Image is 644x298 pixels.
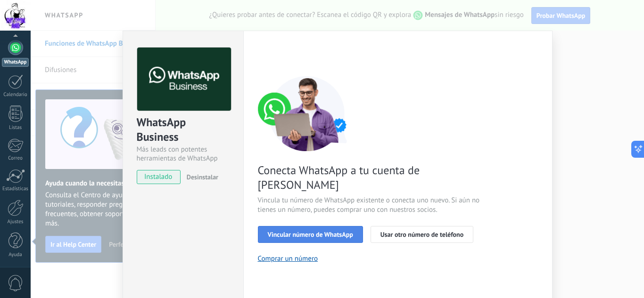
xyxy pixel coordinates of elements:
div: Más leads con potentes herramientas de WhatsApp [137,145,230,163]
span: Vincular número de WhatsApp [268,231,353,238]
div: Ayuda [2,252,29,258]
button: Usar otro número de teléfono [371,226,473,243]
span: instalado [137,170,180,184]
span: Usar otro número de teléfono [380,231,463,238]
span: Vincula tu número de WhatsApp existente o conecta uno nuevo. Si aún no tienes un número, puedes c... [258,196,482,215]
div: Listas [2,125,29,131]
button: Comprar un número [258,254,318,263]
button: Vincular número de WhatsApp [258,226,363,243]
button: Desinstalar [183,170,218,184]
img: connect number [258,76,357,151]
img: logo_main.png [137,48,231,111]
span: Conecta WhatsApp a tu cuenta de [PERSON_NAME] [258,163,482,192]
div: Ajustes [2,219,29,225]
div: WhatsApp [2,58,29,67]
div: Calendario [2,92,29,98]
span: Desinstalar [187,173,218,181]
div: Correo [2,155,29,161]
div: WhatsApp Business [137,115,230,145]
div: Estadísticas [2,186,29,192]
